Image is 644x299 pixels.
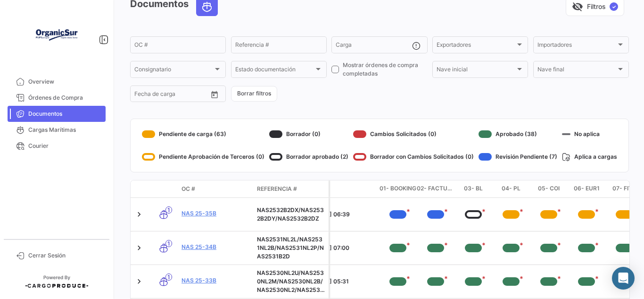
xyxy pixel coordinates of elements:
[502,184,520,194] span: 04- PL
[28,142,102,150] span: Courier
[562,127,617,142] div: No aplica
[417,184,454,194] span: 02- Factura
[612,267,635,290] div: Abrir Intercom Messenger
[165,240,172,247] span: 1
[8,138,106,154] a: Courier
[207,87,222,102] button: Open calendar
[257,235,325,261] div: NAS2531NL2L/NAS2531NL2B/NAS2531NL2P/NAS2531B2D
[437,43,515,50] span: Exportadores
[353,127,474,142] div: Cambios Solicitados (0)
[165,273,172,281] span: 1
[165,206,172,214] span: 1
[149,185,178,193] datatable-header-cell: Modo de Transporte
[454,180,492,197] datatable-header-cell: 03- BL
[134,92,151,99] input: Desde
[134,68,213,74] span: Consignatario
[8,90,106,106] a: Órdenes de Compra
[379,180,417,197] datatable-header-cell: 01- Booking
[312,210,375,219] div: [DATE] 06:39
[8,106,106,122] a: Documentos
[231,86,277,102] button: Borrar filtros
[182,243,249,251] a: NAS 25-34b
[134,277,144,286] a: Expand/Collapse Row
[134,243,144,253] a: Expand/Collapse Row
[253,181,329,197] datatable-header-cell: Referencia #
[28,126,102,134] span: Cargas Marítimas
[178,181,253,197] datatable-header-cell: OC #
[479,127,557,142] div: Aprobado (38)
[464,184,483,194] span: 03- BL
[353,149,474,164] div: Borrador con Cambios Solicitados (0)
[417,180,454,197] datatable-header-cell: 02- Factura
[182,209,249,218] a: NAS 25-35b
[538,184,560,194] span: 05- COI
[574,184,600,194] span: 06- EUR1
[33,11,80,59] img: Logo+OrganicSur.png
[28,110,102,118] span: Documentos
[343,61,427,78] span: Mostrar órdenes de compra completadas
[257,185,297,193] span: Referencia #
[257,206,325,223] div: NAS2532B2DX/NAS2532B2DY/NAS2532B2DZ
[572,1,583,12] span: visibility_off
[568,180,605,197] datatable-header-cell: 06- EUR1
[257,269,325,294] div: NAS2530NL2U/NAS2530NL2M/NAS2530NL2B/NAS2530NL2/NAS2530B2C
[562,149,617,164] div: Aplica a cargas
[8,122,106,138] a: Cargas Marítimas
[479,149,557,164] div: Revisión Pendiente (7)
[537,43,616,50] span: Importadores
[182,276,249,285] a: NAS 25-33b
[142,127,264,142] div: Pendiente de carga (63)
[28,77,102,86] span: Overview
[610,2,618,11] span: ✓
[269,127,348,142] div: Borrador (0)
[437,68,515,74] span: Nave inicial
[235,68,314,74] span: Estado documentación
[380,184,416,194] span: 01- Booking
[530,180,568,197] datatable-header-cell: 05- COI
[312,244,375,252] div: [DATE] 07:00
[492,180,530,197] datatable-header-cell: 04- PL
[134,210,144,219] a: Expand/Collapse Row
[142,149,264,164] div: Pendiente Aprobación de Terceros (0)
[158,92,193,99] input: Hasta
[28,94,102,102] span: Órdenes de Compra
[312,277,375,286] div: [DATE] 05:31
[537,68,616,74] span: Nave final
[269,149,348,164] div: Borrador aprobado (2)
[8,74,106,90] a: Overview
[308,180,379,197] datatable-header-cell: ETD
[605,180,643,197] datatable-header-cell: 07- FITO
[612,184,636,194] span: 07- FITO
[28,251,102,260] span: Cerrar Sesión
[182,185,195,193] span: OC #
